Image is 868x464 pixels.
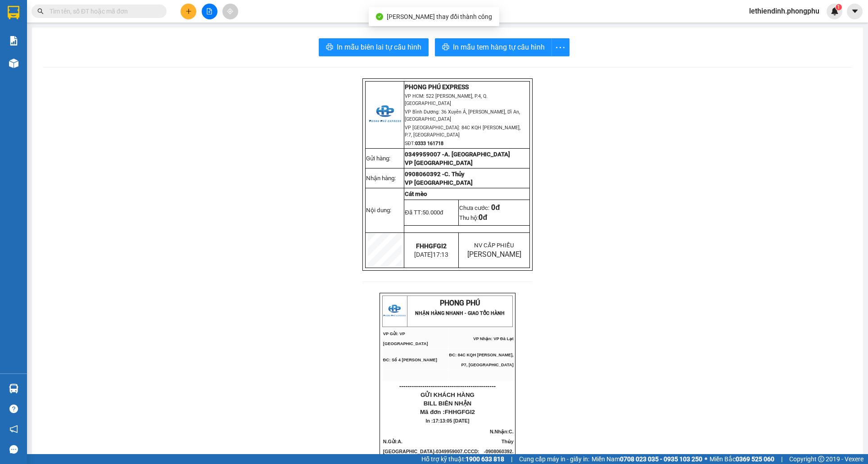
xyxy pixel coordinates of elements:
[202,4,217,19] button: file-add
[434,449,481,454] span: -
[466,455,504,463] strong: 1900 633 818
[444,171,465,177] span: C. Thủy
[405,179,473,186] span: VP [GEOGRAPHIC_DATA]
[519,454,589,464] span: Cung cấp máy in - giấy in:
[444,151,510,158] span: A. [GEOGRAPHIC_DATA]
[781,454,782,464] span: |
[459,205,500,211] span: Chưa cước:
[464,449,480,454] span: CCCD:
[227,8,233,14] span: aim
[9,36,18,45] img: solution-icon
[837,4,840,10] span: 1
[337,41,421,53] span: In mẫu biên lai tự cấu hình
[9,59,18,68] img: warehouse-icon
[9,445,18,454] span: message
[37,8,44,14] span: search
[453,41,545,53] span: In mẫu tem hàng tự cấu hình
[426,418,470,423] span: In :
[399,382,496,390] span: ----------------------------------------------
[181,4,196,19] button: plus
[326,43,333,52] span: printer
[366,175,396,182] span: Nhận hàng:
[405,109,520,122] span: VP Bình Dương: 36 Xuyên Á, [PERSON_NAME], Dĩ An, [GEOGRAPHIC_DATA]
[491,203,500,212] span: 0đ
[620,455,702,463] strong: 0708 023 035 - 0935 103 250
[445,409,475,415] span: FHHGFGI2
[736,455,774,463] strong: 0369 525 060
[405,125,520,138] span: VP [GEOGRAPHIC_DATA]: 84C KQH [PERSON_NAME], P.7, [GEOGRAPHIC_DATA]
[485,449,513,464] span: 0908060392. CCCD :
[383,439,481,454] span: N.Gửi:
[415,310,505,316] strong: NHẬN HÀNG NHANH - GIAO TỐC HÀNH
[414,251,448,258] span: [DATE]
[433,418,470,423] span: 17:13:05 [DATE]
[420,391,475,398] span: GỬI KHÁCH HÀNG
[484,429,514,464] span: C. Thủy -
[405,151,510,158] span: 0349959007 -
[9,384,18,393] img: warehouse-icon
[319,38,429,56] button: printerIn mẫu biên lai tự cấu hình
[383,358,437,362] span: ĐC: Số 4 [PERSON_NAME]
[705,457,707,461] span: ⚪️
[442,43,449,52] span: printer
[473,337,513,341] span: VP Nhận: VP Đà Lạt
[405,93,488,106] span: VP HCM: 522 [PERSON_NAME], P.4, Q.[GEOGRAPHIC_DATA]
[440,299,480,307] span: PHONG PHÚ
[818,456,824,462] span: copyright
[424,400,472,407] span: BILL BIÊN NHẬN
[383,332,428,346] span: VP Gửi: VP [GEOGRAPHIC_DATA]
[484,429,514,464] span: N.Nhận:
[405,83,469,91] strong: PHONG PHÚ EXPRESS
[836,4,842,10] sup: 1
[710,454,774,464] span: Miền Bắc
[405,171,444,177] span: 0908060392 -
[387,13,492,20] span: [PERSON_NAME] thay đổi thành công
[9,405,18,413] span: question-circle
[416,242,447,250] span: FHHGFGI2
[405,159,473,166] span: VP [GEOGRAPHIC_DATA]
[851,7,859,15] span: caret-down
[206,8,212,14] span: file-add
[459,214,487,221] span: Thu hộ:
[405,209,443,216] span: Đã TT:
[9,425,18,433] span: notification
[467,250,521,259] span: [PERSON_NAME]
[8,6,19,19] img: logo-vxr
[222,4,238,19] button: aim
[592,454,702,464] span: Miền Nam
[405,141,443,146] span: SĐT:
[383,300,406,323] img: logo
[366,155,390,162] span: Gửi hàng:
[479,213,487,222] span: 0đ
[421,454,504,464] span: Hỗ trợ kỹ thuật:
[376,13,383,20] span: check-circle
[831,7,839,15] img: icon-new-feature
[405,191,427,197] span: Cát mèo
[552,42,569,53] span: more
[383,439,434,454] span: A. [GEOGRAPHIC_DATA]
[435,38,552,56] button: printerIn mẫu tem hàng tự cấu hình
[847,4,863,19] button: caret-down
[433,251,448,258] span: 17:13
[552,38,570,56] button: more
[422,209,443,216] span: 50.000đ
[420,409,475,415] span: Mã đơn :
[511,454,512,464] span: |
[474,242,514,249] span: NV CẤP PHIẾU
[50,6,156,16] input: Tìm tên, số ĐT hoặc mã đơn
[185,8,192,14] span: plus
[436,449,481,454] span: 0349959007.
[415,141,443,146] strong: 0333 161718
[369,99,401,131] img: logo
[449,353,514,367] span: ĐC: 84C KQH [PERSON_NAME], P7, [GEOGRAPHIC_DATA]
[366,207,391,214] span: Nội dung:
[742,5,827,17] span: lethiendinh.phongphu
